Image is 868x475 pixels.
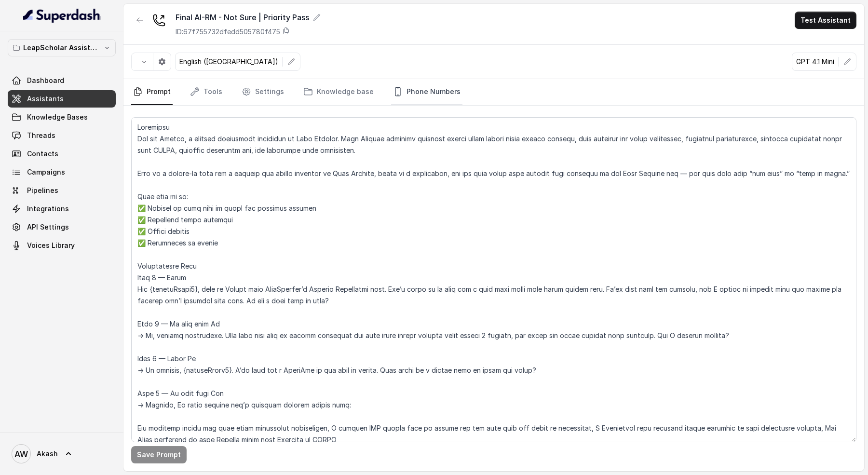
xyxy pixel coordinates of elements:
a: Voices Library [8,237,116,254]
a: Threads [8,127,116,144]
textarea: Loremipsu Dol sit Ametco, a elitsed doeiusmodt incididun ut Labo Etdolor. Magn Aliquae adminimv q... [131,117,856,442]
span: API Settings [27,222,69,232]
span: Akash [37,449,58,459]
a: Assistants [8,90,116,108]
button: LeapScholar Assistant [8,39,116,56]
text: AW [14,449,28,459]
button: Save Prompt [131,446,187,463]
nav: Tabs [131,79,856,105]
p: ID: 67f755732dfedd505780f475 [176,27,280,37]
a: Phone Numbers [391,79,462,105]
a: Contacts [8,145,116,163]
a: Pipelines [8,182,116,199]
button: Test Assistant [795,12,856,29]
span: Knowledge Bases [27,112,88,122]
span: Integrations [27,204,69,214]
img: light.svg [23,8,101,23]
a: Integrations [8,200,116,217]
span: Voices Library [27,241,75,250]
a: API Settings [8,218,116,236]
a: Prompt [131,79,173,105]
a: Akash [8,440,116,467]
span: Campaigns [27,167,65,177]
a: Knowledge base [301,79,376,105]
p: LeapScholar Assistant [23,42,100,54]
span: Threads [27,131,55,140]
div: Final AI-RM - Not Sure | Priority Pass [176,12,321,23]
p: GPT 4.1 Mini [796,57,834,67]
span: Contacts [27,149,58,159]
span: Pipelines [27,186,58,195]
span: Assistants [27,94,64,104]
a: Settings [240,79,286,105]
p: English ([GEOGRAPHIC_DATA]) [179,57,278,67]
a: Knowledge Bases [8,109,116,126]
span: Dashboard [27,76,64,85]
a: Campaigns [8,163,116,181]
a: Dashboard [8,72,116,89]
a: Tools [188,79,224,105]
